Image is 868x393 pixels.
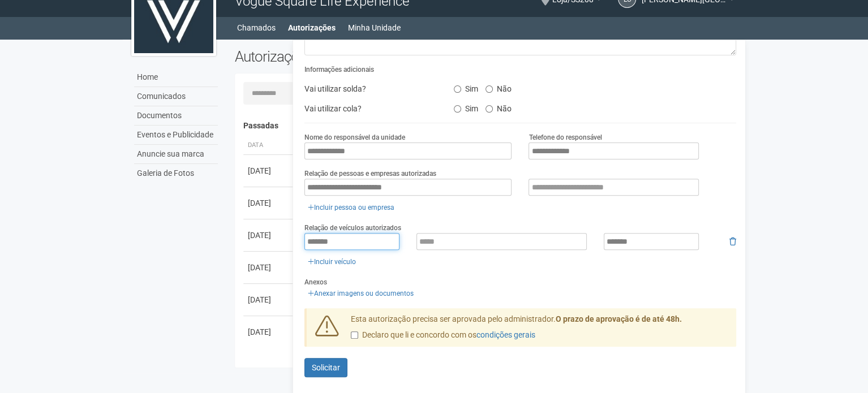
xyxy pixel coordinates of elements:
[485,105,493,113] input: Não
[485,100,512,114] label: Não
[248,294,290,305] div: [DATE]
[729,237,736,245] i: Remover
[243,122,728,130] h4: Passadas
[235,48,477,65] h2: Autorizações
[351,330,535,341] label: Declaro que li e concordo com os
[454,80,478,94] label: Sim
[296,80,445,97] div: Vai utilizar solda?
[237,20,276,36] a: Chamados
[304,132,405,142] label: Nome do responsável da unidade
[288,20,336,36] a: Autorizações
[304,277,327,287] label: Anexos
[348,20,401,36] a: Minha Unidade
[243,136,294,155] th: Data
[485,80,512,94] label: Não
[304,169,436,179] label: Relação de pessoas e empresas autorizadas
[248,262,290,273] div: [DATE]
[134,145,218,164] a: Anuncie sua marca
[454,105,461,113] input: Sim
[528,132,601,142] label: Telefone do responsável
[304,287,417,300] a: Anexar imagens ou documentos
[454,85,461,93] input: Sim
[556,314,682,323] strong: O prazo de aprovação é de até 48h.
[304,201,398,214] a: Incluir pessoa ou empresa
[248,230,290,241] div: [DATE]
[304,64,374,75] label: Informações adicionais
[248,326,290,338] div: [DATE]
[476,330,535,339] a: condições gerais
[351,331,358,339] input: Declaro que li e concordo com oscondições gerais
[248,197,290,209] div: [DATE]
[248,165,290,176] div: [DATE]
[134,68,218,87] a: Home
[134,106,218,126] a: Documentos
[134,126,218,145] a: Eventos e Publicidade
[296,100,445,117] div: Vai utilizar cola?
[312,363,340,372] span: Solicitar
[134,164,218,183] a: Galeria de Fotos
[304,223,401,233] label: Relação de veículos autorizados
[304,256,359,268] a: Incluir veículo
[304,358,347,377] button: Solicitar
[485,85,493,93] input: Não
[342,314,736,347] div: Esta autorização precisa ser aprovada pelo administrador.
[134,87,218,106] a: Comunicados
[454,100,478,114] label: Sim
